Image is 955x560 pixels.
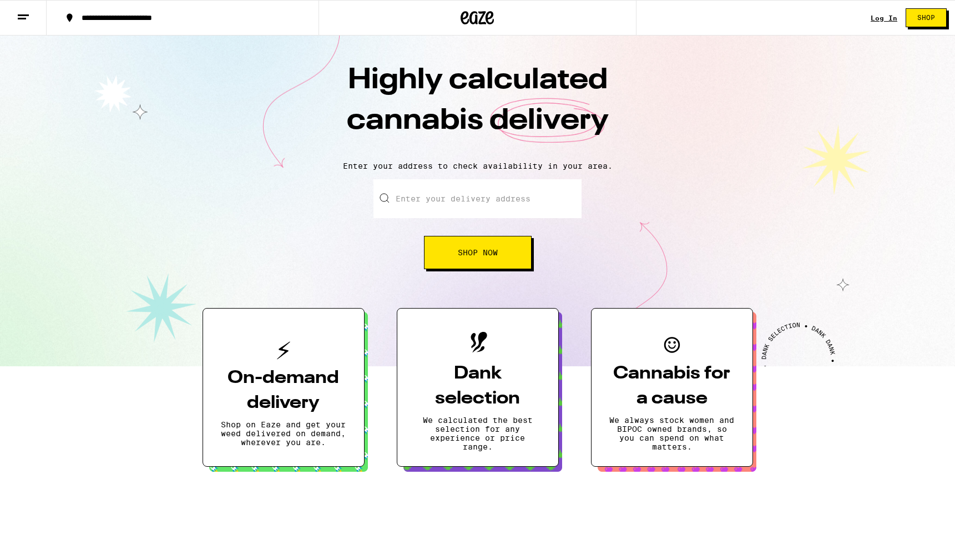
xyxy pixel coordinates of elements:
button: Shop Now [424,236,532,269]
h1: Highly calculated cannabis delivery [284,60,672,153]
button: Shop [906,8,947,27]
button: On-demand deliveryShop on Eaze and get your weed delivered on demand, wherever you are. [203,308,365,467]
h3: Cannabis for a cause [609,361,735,411]
a: Shop [897,8,955,27]
h3: Dank selection [415,361,540,411]
span: Shop [917,14,935,21]
h3: On-demand delivery [221,366,346,416]
p: We always stock women and BIPOC owned brands, so you can spend on what matters. [609,416,735,451]
p: Enter your address to check availability in your area. [11,162,944,170]
input: Enter your delivery address [373,179,582,218]
button: Cannabis for a causeWe always stock women and BIPOC owned brands, so you can spend on what matters. [591,308,753,467]
p: Shop on Eaze and get your weed delivered on demand, wherever you are. [221,420,346,447]
button: Dank selectionWe calculated the best selection for any experience or price range. [397,308,559,467]
p: We calculated the best selection for any experience or price range. [415,416,540,451]
span: Shop Now [458,249,498,256]
a: Log In [871,14,897,22]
